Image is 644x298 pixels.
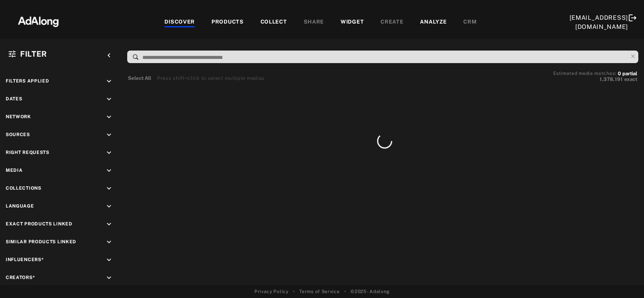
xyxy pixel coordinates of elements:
[618,71,621,76] span: 0
[105,238,113,246] i: keyboard_arrow_down
[6,168,23,173] span: Media
[350,288,390,295] span: © 2025 - Adalong
[105,95,113,103] i: keyboard_arrow_down
[463,18,477,27] div: CRM
[6,239,76,244] span: Similar Products Linked
[6,132,30,137] span: Sources
[105,202,113,211] i: keyboard_arrow_down
[341,18,364,27] div: WIDGET
[420,18,447,27] div: ANALYZE
[105,113,113,121] i: keyboard_arrow_down
[157,74,265,82] div: Press shift+click to select multiple medias
[212,18,244,27] div: PRODUCTS
[553,71,616,76] span: Estimated media matches:
[6,185,41,191] span: Collections
[105,184,113,193] i: keyboard_arrow_down
[6,150,49,155] span: Right Requests
[6,221,73,227] span: Exact Products Linked
[304,18,324,27] div: SHARE
[299,288,339,295] a: Terms of Service
[128,74,151,82] button: Select All
[20,49,47,59] span: Filter
[344,288,346,295] span: •
[293,288,295,295] span: •
[570,13,628,32] div: [EMAIL_ADDRESS][DOMAIN_NAME]
[105,256,113,264] i: keyboard_arrow_down
[260,18,287,27] div: COLLECT
[254,288,289,295] a: Privacy Policy
[105,51,113,60] i: keyboard_arrow_left
[6,203,34,209] span: Language
[380,18,403,27] div: CREATE
[105,220,113,228] i: keyboard_arrow_down
[105,131,113,139] i: keyboard_arrow_down
[618,72,637,76] button: 0partial
[6,114,31,119] span: Network
[6,96,22,101] span: Dates
[600,76,623,82] span: 1,378,191
[105,274,113,282] i: keyboard_arrow_down
[553,76,637,83] button: 1,378,191exact
[164,18,195,27] div: DISCOVER
[6,275,35,280] span: Creators*
[5,10,72,32] img: 63233d7d88ed69de3c212112c67096b6.png
[105,77,113,86] i: keyboard_arrow_down
[6,257,44,262] span: Influencers*
[6,78,49,84] span: Filters applied
[105,149,113,157] i: keyboard_arrow_down
[105,166,113,175] i: keyboard_arrow_down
